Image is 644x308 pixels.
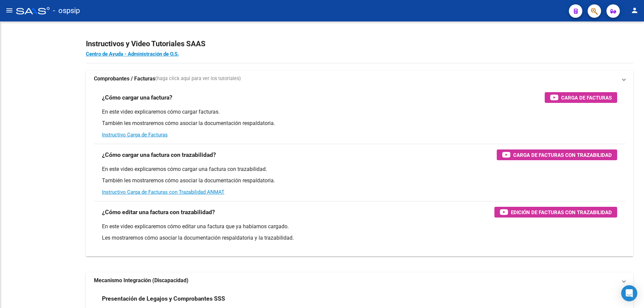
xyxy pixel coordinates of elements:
div: Comprobantes / Facturas(haga click aquí para ver los tutoriales) [86,87,633,256]
button: Edición de Facturas con Trazabilidad [494,207,617,218]
span: - ospsip [53,3,80,18]
div: Open Intercom Messenger [621,285,637,301]
p: En este video explicaremos cómo cargar facturas. [102,108,617,116]
strong: Comprobantes / Facturas [94,75,155,82]
mat-icon: menu [5,6,13,14]
p: También les mostraremos cómo asociar la documentación respaldatoria. [102,120,617,127]
a: Centro de Ayuda - Administración de O.S. [86,51,179,57]
mat-icon: person [631,6,639,14]
mat-expansion-panel-header: Mecanismo Integración (Discapacidad) [86,272,633,289]
button: Carga de Facturas con Trazabilidad [497,149,617,160]
p: En este video explicaremos cómo editar una factura que ya habíamos cargado. [102,223,617,230]
span: (haga click aquí para ver los tutoriales) [155,75,241,82]
strong: Mecanismo Integración (Discapacidad) [94,277,189,284]
span: Carga de Facturas con Trazabilidad [513,151,612,159]
span: Edición de Facturas con Trazabilidad [511,208,612,217]
h3: ¿Cómo editar una factura con trazabilidad? [102,207,215,217]
p: Les mostraremos cómo asociar la documentación respaldatoria y la trazabilidad. [102,234,617,242]
h3: ¿Cómo cargar una factura? [102,93,172,102]
a: Instructivo Carga de Facturas [102,132,168,138]
h2: Instructivos y Video Tutoriales SAAS [86,38,633,50]
p: En este video explicaremos cómo cargar una factura con trazabilidad. [102,166,617,173]
button: Carga de Facturas [545,92,617,103]
h3: ¿Cómo cargar una factura con trazabilidad? [102,150,216,160]
span: Carga de Facturas [561,94,612,102]
p: También les mostraremos cómo asociar la documentación respaldatoria. [102,177,617,184]
h3: Presentación de Legajos y Comprobantes SSS [102,294,225,303]
a: Instructivo Carga de Facturas con Trazabilidad ANMAT [102,189,224,195]
mat-expansion-panel-header: Comprobantes / Facturas(haga click aquí para ver los tutoriales) [86,71,633,87]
